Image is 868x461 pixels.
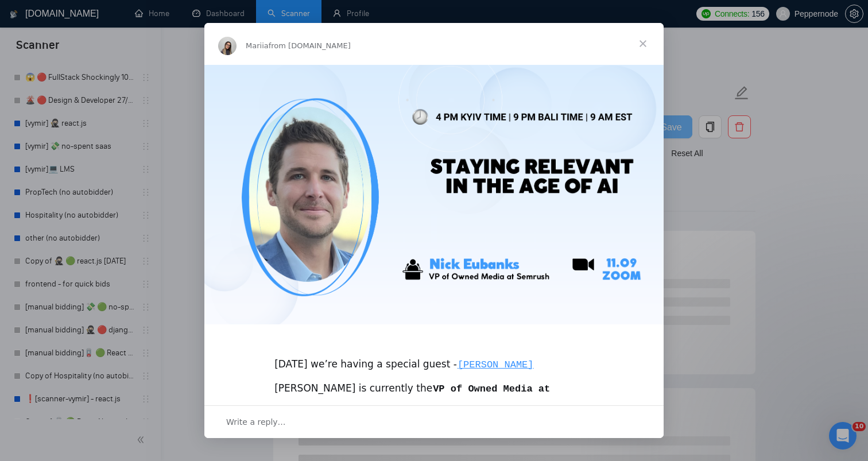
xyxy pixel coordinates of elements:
img: Profile image for Mariia [218,37,237,55]
code: [PERSON_NAME] [457,359,534,371]
a: [PERSON_NAME] [457,358,534,370]
span: Write a reply… [226,414,286,429]
div: [DATE] we’re having a special guest - [274,344,594,372]
span: from [DOMAIN_NAME] [269,41,351,50]
span: Mariia [246,41,269,50]
span: Close [622,23,664,64]
div: Open conversation and reply [204,405,664,438]
div: [PERSON_NAME] is currently the where [274,382,594,424]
